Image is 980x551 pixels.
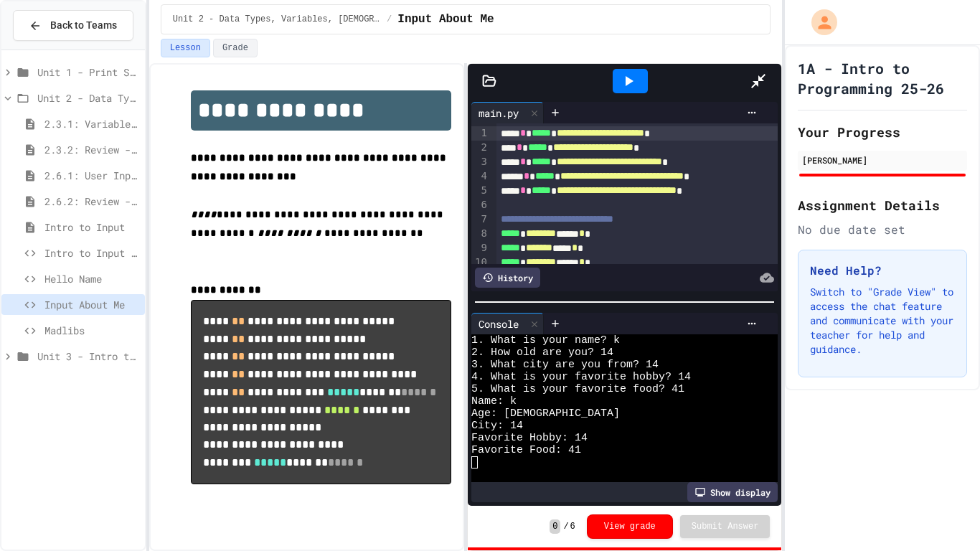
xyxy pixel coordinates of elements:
div: 6 [471,198,489,212]
span: Favorite Hobby: 14 [471,432,588,444]
div: 3 [471,155,489,169]
p: Switch to "Grade View" to access the chat feature and communicate with your teacher for help and ... [810,285,955,357]
div: 8 [471,227,489,241]
button: Back to Teams [13,10,133,41]
button: Grade [213,39,258,57]
span: City: 14 [471,420,523,432]
span: 2.6.1: User Input [44,168,139,183]
span: Unit 2 - Data Types, Variables, [DEMOGRAPHIC_DATA] [173,14,381,25]
button: Lesson [161,39,210,57]
button: View grade [587,514,673,539]
div: 9 [471,241,489,255]
span: 2.6.2: Review - User Input [44,194,139,209]
h2: Your Progress [798,122,967,142]
div: main.py [471,105,526,121]
span: Unit 2 - Data Types, Variables, [DEMOGRAPHIC_DATA] [37,90,139,105]
span: 2.3.2: Review - Variables and Data Types [44,142,139,157]
span: Name: k [471,395,517,408]
div: [PERSON_NAME] [802,154,963,166]
span: 0 [550,519,560,534]
span: Submit Answer [692,521,759,532]
button: Submit Answer [680,515,771,538]
div: main.py [471,102,544,123]
div: 5 [471,184,489,198]
h2: Assignment Details [798,195,967,215]
span: Intro to Input [44,220,139,235]
span: Madlibs [44,323,139,338]
span: 2.3.1: Variables and Data Types [44,116,139,131]
div: Console [471,313,544,334]
span: 5. What is your favorite food? 41 [471,383,684,395]
span: 1. What is your name? k [471,334,620,347]
span: Input About Me [44,297,139,312]
span: Unit 3 - Intro to Objects [37,349,139,364]
span: Age: [DEMOGRAPHIC_DATA] [471,408,620,420]
div: 1 [471,126,489,141]
span: Back to Teams [50,18,117,33]
span: 3. What city are you from? 14 [471,359,659,371]
span: 4. What is your favorite hobby? 14 [471,371,691,383]
h3: Need Help? [810,262,955,279]
div: My Account [796,6,841,39]
h1: 1A - Intro to Programming 25-26 [798,58,967,98]
span: Hello Name [44,271,139,286]
span: / [387,14,392,25]
span: Intro to Input Exercise [44,245,139,260]
span: / [563,521,568,532]
div: Show display [687,482,778,502]
span: 6 [570,521,575,532]
span: Input About Me [397,11,494,28]
span: Favorite Food: 41 [471,444,581,456]
div: 7 [471,212,489,227]
div: 10 [471,255,489,270]
div: 4 [471,169,489,184]
div: No due date set [798,221,967,238]
div: History [475,268,540,288]
div: Console [471,316,526,331]
span: Unit 1 - Print Statements [37,65,139,80]
div: 2 [471,141,489,155]
span: 2. How old are you? 14 [471,347,613,359]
